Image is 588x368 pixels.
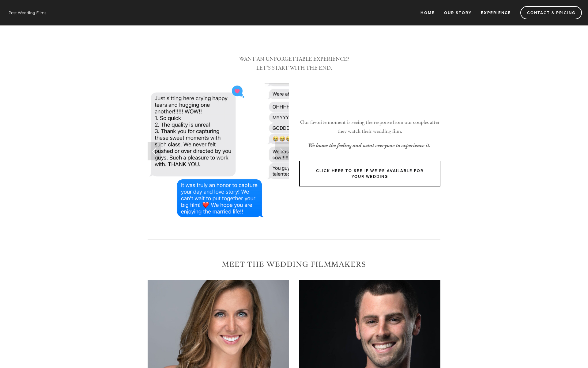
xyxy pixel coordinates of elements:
a: Next Slide [275,142,289,160]
a: Previous Slide [148,142,161,160]
a: Click Here to see if We're available for your wedding [299,161,440,186]
img: Wisconsin Wedding Videographer [6,8,49,17]
img: Teaser 1 copy 2.PNG [148,83,265,219]
a: Contact & Pricing [520,6,582,19]
a: Experience [477,8,515,18]
em: We know the feeling and want everyone to experience it. [308,142,431,149]
a: Home [417,8,439,18]
p: WANT AN UNFORGETTABLE EXPERIENCE? LET’S START WITH THE END. [148,55,440,73]
a: Our Story [440,8,476,18]
h2: Meet the Wedding Filmmakers [148,260,440,269]
p: Our favorite moment is seeing the response from our couples after they watch their wedding film. [299,118,440,136]
img: Highlight copy 2.jpeg [265,83,371,219]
